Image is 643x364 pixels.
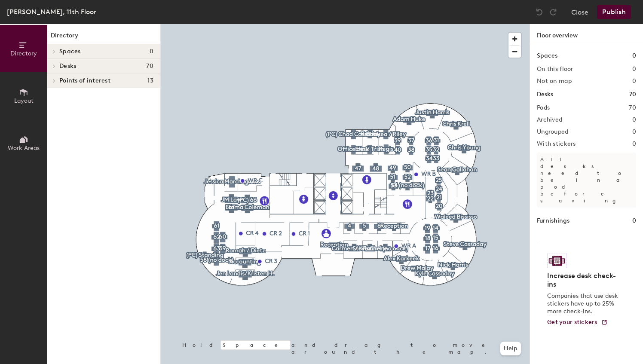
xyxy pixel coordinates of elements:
span: 13 [147,77,153,84]
span: Directory [10,50,37,57]
h1: Spaces [537,51,557,61]
p: Companies that use desk stickers have up to 25% more check-ins. [547,292,621,315]
h2: Not on map [537,78,572,85]
h1: Desks [537,90,553,99]
button: Publish [597,5,631,19]
span: Get your stickers [547,318,597,326]
h1: Furnishings [537,216,570,226]
h2: 0 [632,141,636,147]
h1: Directory [47,31,160,44]
span: Desks [59,63,76,70]
span: 70 [146,63,153,70]
img: Redo [549,8,557,16]
span: Work Areas [8,144,40,152]
h1: Floor overview [530,24,643,44]
h2: 0 [632,66,636,73]
span: Layout [14,97,34,104]
div: [PERSON_NAME], 11th Floor [7,6,96,17]
p: All desks need to be in a pod before saving [537,153,636,208]
h2: 0 [632,78,636,85]
h2: Pods [537,104,550,111]
button: Help [500,342,521,355]
h2: 70 [629,104,636,111]
span: Spaces [59,48,81,55]
h2: Ungrouped [537,128,569,135]
img: Sticker logo [547,254,567,268]
h4: Increase desk check-ins [547,272,621,289]
button: Close [571,5,588,19]
h2: Archived [537,116,562,123]
h1: 0 [632,51,636,61]
h1: 0 [632,216,636,226]
h2: On this floor [537,66,573,73]
h2: 0 [632,116,636,123]
span: 0 [150,48,153,55]
span: Points of interest [59,77,110,84]
h1: 70 [629,90,636,99]
h2: With stickers [537,141,576,147]
h2: 0 [632,128,636,135]
img: Undo [535,8,544,16]
a: Get your stickers [547,319,608,326]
